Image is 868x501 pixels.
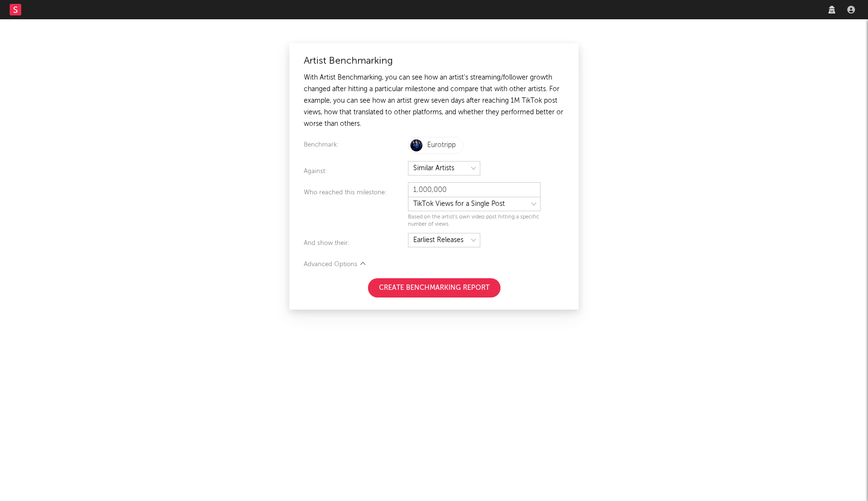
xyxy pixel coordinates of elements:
[408,182,541,197] input: eg. 1,000,000
[408,214,541,228] div: Based on the artist's own video post hitting a specific number of views.
[304,55,564,67] div: Artist Benchmarking
[304,187,408,228] div: Who reached this milestone:
[304,166,408,177] div: Against:
[427,139,456,151] div: Eurotripp
[304,238,408,249] div: And show their:
[304,72,564,130] div: With Artist Benchmarking, you can see how an artist's streaming/follower growth changed after hit...
[368,278,501,298] button: Create Benchmarking Report
[304,139,408,156] div: Benchmark:
[304,259,564,271] div: Advanced Options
